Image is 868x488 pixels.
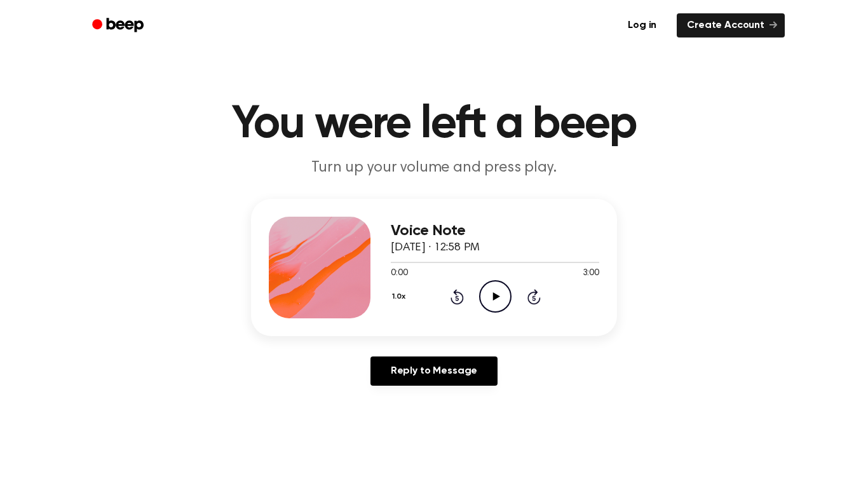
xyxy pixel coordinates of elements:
[677,13,785,37] a: Create Account
[391,286,410,308] button: 1.0x
[615,11,669,40] a: Log in
[391,267,407,280] span: 0:00
[109,102,759,147] h1: You were left a beep
[83,13,155,38] a: Beep
[391,222,599,240] h3: Voice Note
[583,267,599,280] span: 3:00
[391,242,480,254] span: [DATE] · 12:58 PM
[190,158,678,179] p: Turn up your volume and press play.
[370,356,498,386] a: Reply to Message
